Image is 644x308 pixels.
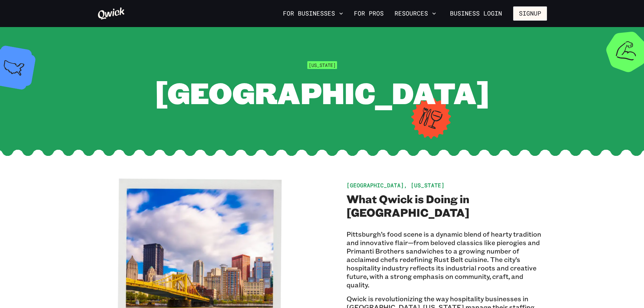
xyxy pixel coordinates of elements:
[280,8,346,19] button: For Businesses
[155,73,490,112] span: [GEOGRAPHIC_DATA]
[351,8,386,19] a: For Pros
[347,192,547,219] h2: What Qwick is Doing in [GEOGRAPHIC_DATA]
[347,230,547,289] p: Pittsburgh’s food scene is a dynamic blend of hearty tradition and innovative flair—from beloved ...
[347,182,445,189] span: [GEOGRAPHIC_DATA], [US_STATE]
[307,61,337,69] span: [US_STATE]
[513,6,547,21] button: Signup
[444,6,508,21] a: Business Login
[392,8,439,19] button: Resources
